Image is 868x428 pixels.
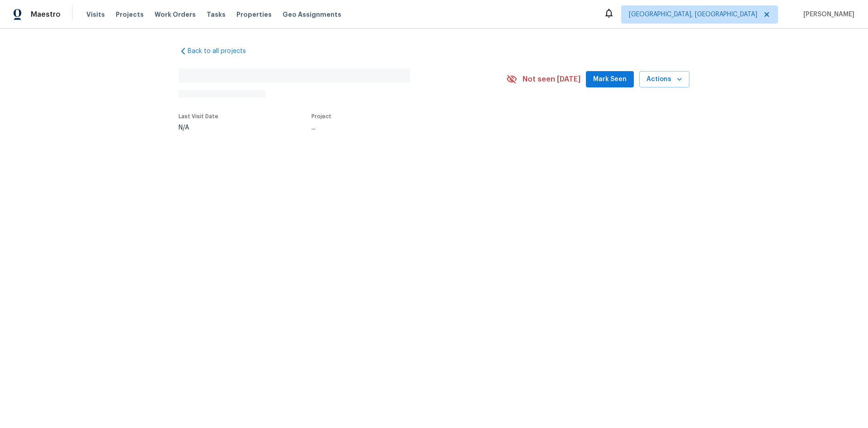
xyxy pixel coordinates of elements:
span: Visits [86,10,105,19]
span: Properties [236,10,272,19]
span: [GEOGRAPHIC_DATA], [GEOGRAPHIC_DATA] [629,10,757,19]
span: Actions [646,74,682,85]
span: Tasks [207,11,226,18]
span: Projects [116,10,144,19]
span: [PERSON_NAME] [800,10,854,19]
span: Not seen [DATE] [523,75,580,84]
a: Back to all projects [179,47,265,56]
span: Project [311,114,331,119]
span: Work Orders [155,10,196,19]
span: Maestro [31,10,61,19]
div: ... [311,125,485,131]
div: N/A [179,125,218,131]
button: Actions [639,71,689,88]
span: Mark Seen [593,74,627,85]
span: Geo Assignments [283,10,341,19]
span: Last Visit Date [179,114,218,119]
button: Mark Seen [586,71,634,88]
